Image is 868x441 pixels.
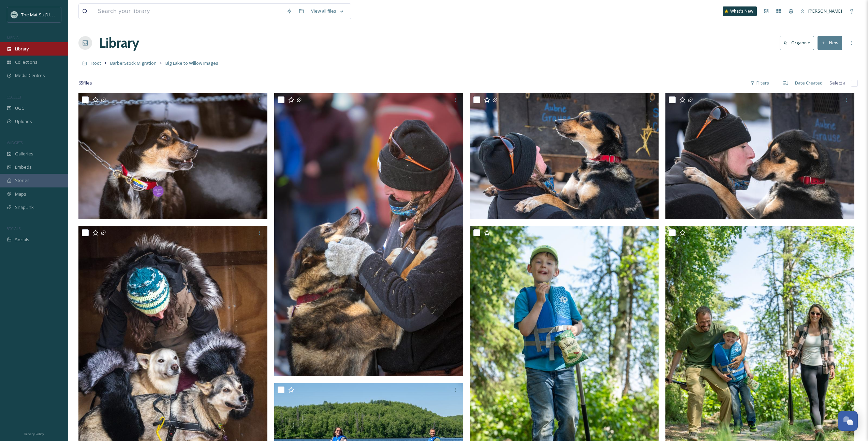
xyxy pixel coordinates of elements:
[792,76,826,90] div: Date Created
[15,151,33,157] span: Galleries
[829,80,848,86] span: Select all
[15,204,34,211] span: SnapLink
[15,237,29,243] span: Socials
[7,140,23,145] span: WIDGETS
[7,94,21,100] span: COLLECT
[110,60,157,66] span: BarberStock Migration
[21,11,69,18] span: The Mat-Su [US_STATE]
[15,177,30,184] span: Stories
[308,4,348,18] a: View all files
[747,76,773,90] div: Filters
[274,93,463,376] img: Iditarod.jpg
[94,4,283,19] input: Search your library
[91,59,101,67] a: Root
[7,226,20,231] span: SOCIALS
[165,60,218,66] span: Big Lake to Willow Images
[15,118,32,125] span: Uploads
[15,105,24,111] span: UGC
[24,429,44,438] a: Privacy Policy
[15,72,45,79] span: Media Centres
[15,59,38,65] span: Collections
[15,191,26,197] span: Maps
[11,11,18,18] img: Social_thumbnail.png
[24,432,44,436] span: Privacy Policy
[797,4,845,18] a: [PERSON_NAME]
[665,93,854,219] img: Iditarod.jpg
[7,35,19,40] span: MEDIA
[110,59,157,67] a: BarberStock Migration
[818,36,842,50] button: New
[15,164,32,170] span: Embeds
[838,411,858,431] button: Open Chat
[165,59,218,67] a: Big Lake to Willow Images
[91,60,101,66] span: Root
[78,93,267,219] img: Iditarod.jpg
[780,36,814,50] button: Organise
[99,33,139,53] a: Library
[15,46,29,52] span: Library
[808,8,842,14] span: [PERSON_NAME]
[723,6,757,16] a: What's New
[470,93,659,219] img: Iditarod.jpg
[780,36,818,50] a: Organise
[78,80,92,86] span: 65 file s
